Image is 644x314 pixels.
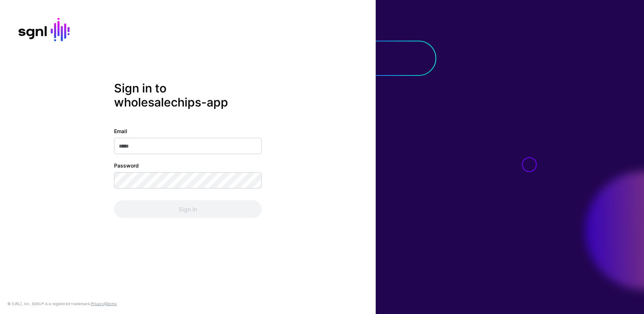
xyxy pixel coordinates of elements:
[114,127,127,135] label: Email
[114,162,139,169] label: Password
[106,301,117,306] a: Terms
[114,81,262,109] h2: Sign in to wholesalechips-app
[7,301,117,307] div: © [URL], Inc. SGNL® is a registered trademark. &
[91,301,104,306] a: Privacy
